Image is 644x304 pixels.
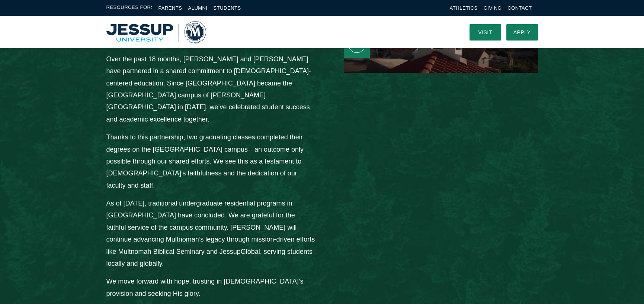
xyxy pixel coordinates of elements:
[158,5,182,11] a: Parents
[106,4,153,12] span: Resources For:
[450,5,478,11] a: Athletics
[106,131,315,191] p: Thanks to this partnership, two graduating classes completed their degrees on the [GEOGRAPHIC_DAT...
[507,5,532,11] a: Contact
[106,53,315,125] p: Over the past 18 months, [PERSON_NAME] and [PERSON_NAME] have partnered in a shared commitment to...
[214,5,241,11] a: Students
[188,5,207,11] a: Alumni
[106,21,206,43] a: Home
[106,275,315,300] p: We move forward with hope, trusting in [DEMOGRAPHIC_DATA]’s provision and seeking His glory.
[106,197,315,269] p: As of [DATE], traditional undergraduate residential programs in [GEOGRAPHIC_DATA] have concluded....
[484,5,502,11] a: Giving
[106,21,206,43] img: Multnomah University Logo
[470,24,501,41] a: Visit
[506,24,538,41] a: Apply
